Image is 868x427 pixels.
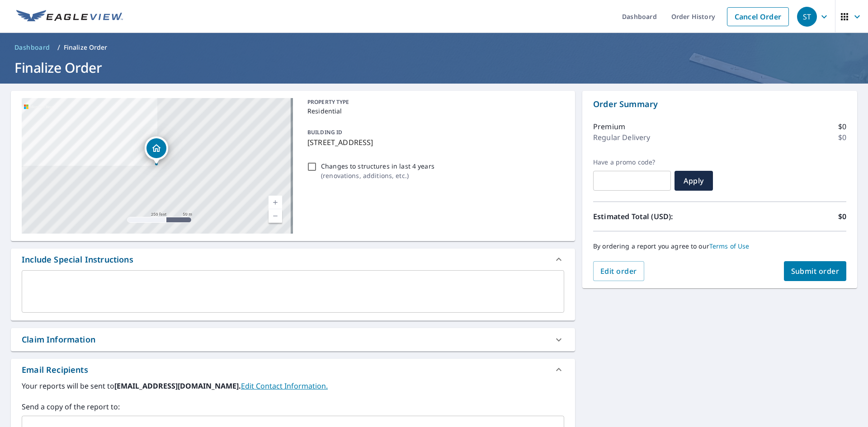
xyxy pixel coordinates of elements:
[11,40,857,55] nav: breadcrumb
[22,333,95,346] div: Claim Information
[709,242,750,250] a: Terms of Use
[11,40,54,55] a: Dashboard
[145,136,168,164] div: Dropped pin, building 1, Residential property, 794 E Central Ave Jersey Shore, PA 17740
[593,121,625,132] p: Premium
[269,209,282,223] a: Current Level 17, Zoom Out
[838,121,846,132] p: $0
[791,266,840,276] span: Submit order
[682,176,706,186] span: Apply
[321,161,434,171] p: Changes to structures in last 4 years
[11,328,575,351] div: Claim Information
[784,261,847,281] button: Submit order
[14,43,50,52] span: Dashboard
[593,261,644,281] button: Edit order
[307,128,342,136] p: BUILDING ID
[269,196,282,209] a: Current Level 17, Zoom In
[600,266,637,276] span: Edit order
[114,381,241,391] b: [EMAIL_ADDRESS][DOMAIN_NAME].
[593,98,846,110] p: Order Summary
[22,380,564,391] label: Your reports will be sent to
[22,364,88,376] div: Email Recipients
[321,171,434,180] p: ( renovations, additions, etc. )
[307,106,561,116] p: Residential
[11,58,857,77] h1: Finalize Order
[11,359,575,380] div: Email Recipients
[57,42,60,53] li: /
[797,7,817,27] div: ST
[307,98,561,106] p: PROPERTY TYPE
[11,249,575,270] div: Include Special Instructions
[593,158,671,166] label: Have a promo code?
[593,211,720,222] p: Estimated Total (USD):
[64,43,108,52] p: Finalize Order
[838,211,846,222] p: $0
[22,253,133,266] div: Include Special Instructions
[16,10,123,23] img: EV Logo
[675,171,713,191] button: Apply
[593,242,846,250] p: By ordering a report you agree to our
[307,137,561,148] p: [STREET_ADDRESS]
[22,401,564,412] label: Send a copy of the report to:
[838,132,846,143] p: $0
[593,132,650,143] p: Regular Delivery
[241,381,328,391] a: EditContactInfo
[727,7,789,26] a: Cancel Order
